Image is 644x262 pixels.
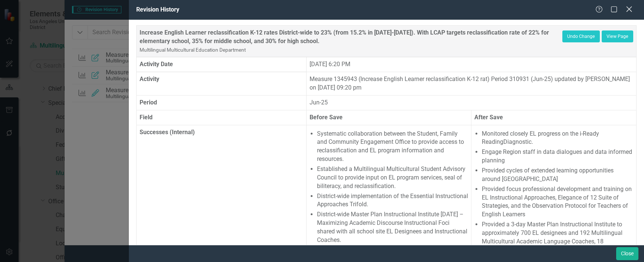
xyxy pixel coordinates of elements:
button: Close [616,247,638,260]
span: ded focus professional development and training on EL Instructional Approaches, Elegance of 12 Su... [482,185,632,218]
th: After Save [471,110,637,125]
span: Revision History [136,6,179,13]
span: Provi [482,167,495,174]
span: ded a 3-day Master Plan Instructional Institute to approximately 700 EL designees and 192 Multili... [482,221,622,262]
div: Increase English Learner reclassification K-12 rates District-wide to 23% (from 15.2% in [DATE]-[... [140,29,562,54]
span: Systematic collaboration between the Student, Family and Community Engagement Office to provide a... [317,130,464,163]
span: District-wide Master Plan Instructional Institute [DATE] – Maximizing Academic Discourse Instruct... [317,211,467,243]
th: Field [137,110,307,125]
span: District-wide implementation of the Essential Instructional Approaches Trifold. [317,193,468,208]
span: Provi [482,221,495,228]
small: Multilingual Multicultural Education Department [140,47,246,53]
a: View Page [602,30,633,42]
th: Activity Date [137,57,307,72]
span: Engage Region staff in data dialogues and data informed planning [482,148,632,164]
span: Diagnostic. [503,138,533,145]
th: Activity [137,72,307,96]
td: Measure 1345943 (Increase English Learner reclassification K-12 rat) Period 310931 (Jun-25) updat... [306,72,636,96]
span: Established a Multilingual Multicultural Student Advisory Council to provide input on EL program ... [317,165,465,190]
span: Provi [482,185,495,193]
span: Monitored closely EL progress on the i-Ready Reading [482,130,599,146]
th: Before Save [306,110,471,125]
button: Undo Change [562,30,600,42]
td: Jun-25 [306,95,636,110]
span: ded cycles of extended learning opportunities around [GEOGRAPHIC_DATA] [482,167,614,182]
td: [DATE] 6:20 PM [306,57,636,72]
th: Period [137,95,307,110]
